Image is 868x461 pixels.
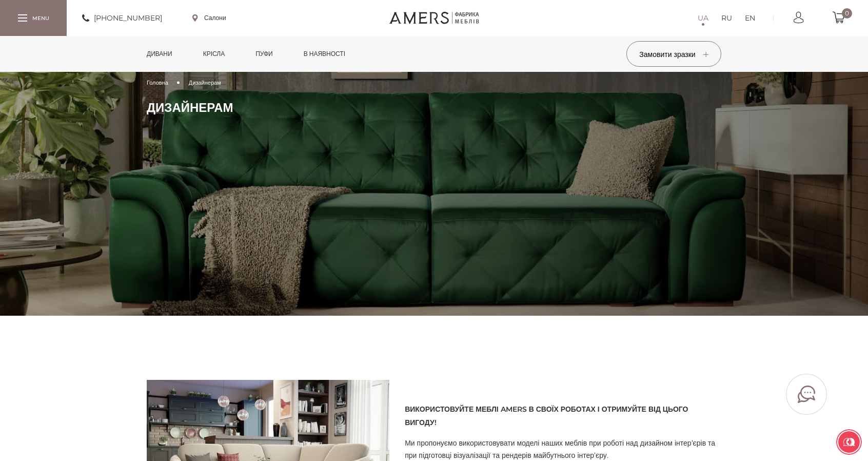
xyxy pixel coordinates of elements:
[721,12,732,24] a: RU
[639,50,708,59] span: Замовити зразки
[192,13,226,23] a: Салони
[626,41,721,67] button: Замовити зразки
[195,36,232,72] a: Крісла
[147,79,168,86] span: Головна
[82,12,162,24] a: [PHONE_NUMBER]
[248,36,281,72] a: Пуфи
[147,78,168,87] a: Головна
[139,36,180,72] a: Дивани
[745,12,755,24] a: EN
[147,100,721,116] h1: Дизайнерам
[698,12,708,24] a: UA
[405,402,721,429] h2: Використовуйте меблі AMERS в своїх роботах і отримуйте від цього вигоду!
[842,8,852,18] span: 0
[296,36,353,72] a: в наявності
